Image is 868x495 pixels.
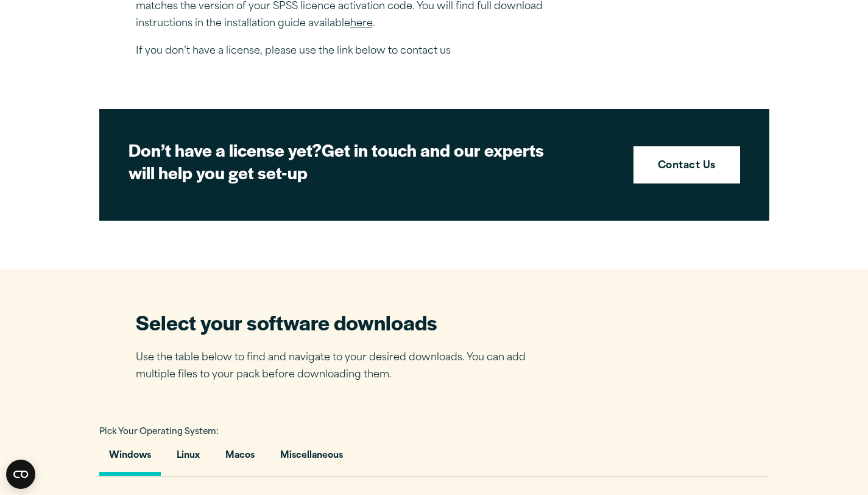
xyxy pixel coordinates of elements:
[6,460,35,489] button: Open CMP widget
[633,146,740,184] a: Contact Us
[167,441,210,476] button: Linux
[270,441,353,476] button: Miscellaneous
[658,158,716,174] strong: Contact Us
[129,137,322,162] strong: Don’t have a license yet?
[99,441,161,476] button: Windows
[350,19,373,29] a: here
[216,441,264,476] button: Macos
[136,308,544,336] h2: Select your software downloads
[136,349,544,385] p: Use the table below to find and navigate to your desired downloads. You can add multiple files to...
[129,138,555,184] h2: Get in touch and our experts will help you get set-up
[99,428,219,436] span: Pick Your Operating System:
[136,43,562,60] p: If you don’t have a license, please use the link below to contact us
